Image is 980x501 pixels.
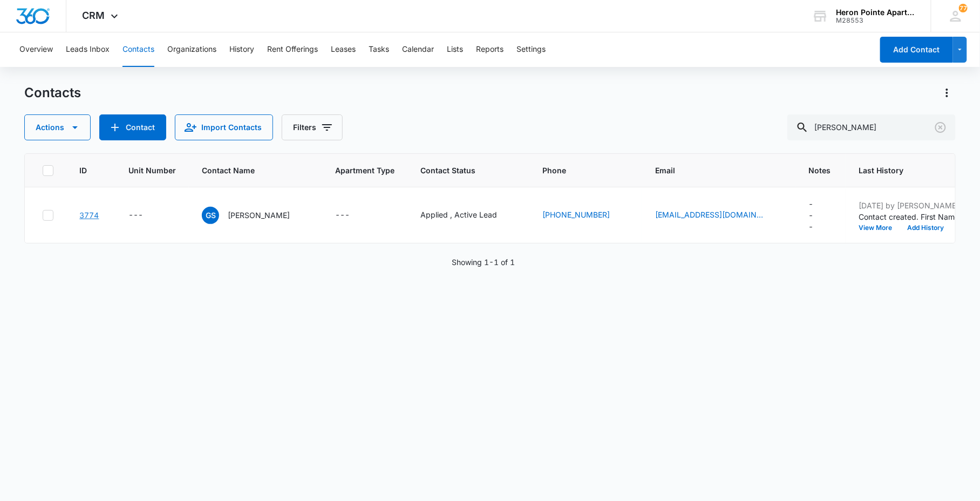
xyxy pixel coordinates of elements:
[122,32,154,67] button: Contacts
[420,209,516,222] div: Contact Status - Applied , Active Lead - Select to Edit Field
[808,165,833,176] span: Notes
[880,37,953,63] button: Add Contact
[128,165,176,176] span: Unit Number
[542,165,614,176] span: Phone
[402,32,434,67] button: Calendar
[836,8,915,17] div: account name
[128,209,143,222] div: ---
[859,225,900,231] button: View More
[542,209,629,222] div: Phone - (720) 799-4677 - Select to Edit Field
[932,119,949,136] button: Clear
[938,84,956,101] button: Actions
[516,32,546,67] button: Settings
[420,165,501,176] span: Contact Status
[859,165,978,176] span: Last History
[900,225,951,231] button: Add History
[836,17,915,24] div: account id
[228,209,290,221] p: [PERSON_NAME]
[128,209,162,222] div: Unit Number - - Select to Edit Field
[24,85,81,101] h1: Contacts
[267,32,318,67] button: Rent Offerings
[787,114,956,140] input: Search Contacts
[542,209,610,220] a: [PHONE_NUMBER]
[167,32,216,67] button: Organizations
[19,32,53,67] button: Overview
[202,207,219,224] span: GS
[808,198,813,232] div: ---
[175,114,273,140] button: Import Contacts
[202,165,294,176] span: Contact Name
[79,165,87,176] span: ID
[83,10,105,21] span: CRM
[335,209,369,222] div: Apartment Type - - Select to Edit Field
[447,32,463,67] button: Lists
[335,165,394,176] span: Apartment Type
[229,32,254,67] button: History
[99,114,166,140] button: Add Contact
[282,114,343,140] button: Filters
[331,32,356,67] button: Leases
[335,209,350,222] div: ---
[959,4,968,12] span: 77
[476,32,503,67] button: Reports
[24,114,91,140] button: Actions
[959,4,968,12] div: notifications count
[66,32,110,67] button: Leads Inbox
[655,165,767,176] span: Email
[369,32,389,67] button: Tasks
[420,209,497,220] div: Applied , Active Lead
[202,207,309,224] div: Contact Name - Giovanni Sudiro - Select to Edit Field
[808,198,833,232] div: Notes - - Select to Edit Field
[452,256,515,268] p: Showing 1-1 of 1
[655,209,763,220] a: [EMAIL_ADDRESS][DOMAIN_NAME]
[655,209,782,222] div: Email - gnsudiro@gmail.com - Select to Edit Field
[79,211,99,220] a: Navigate to contact details page for Giovanni Sudiro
